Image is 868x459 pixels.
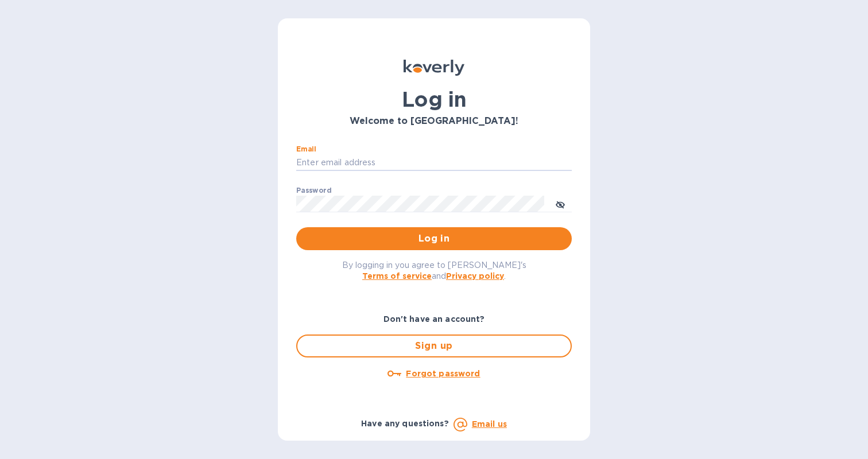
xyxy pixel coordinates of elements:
button: Sign up [296,334,572,357]
input: Enter email address [296,154,572,172]
button: Log in [296,227,572,250]
a: Email us [472,419,507,429]
h3: Welcome to [GEOGRAPHIC_DATA]! [296,116,572,127]
u: Forgot password [406,369,480,378]
span: Log in [305,232,563,246]
a: Privacy policy [446,271,504,281]
h1: Log in [296,87,572,111]
a: Terms of service [362,271,432,281]
label: Email [296,146,316,153]
span: Sign up [307,339,561,353]
img: Koverly [404,60,464,76]
label: Password [296,187,331,194]
b: Don't have an account? [383,314,485,324]
span: By logging in you agree to [PERSON_NAME]'s and . [342,260,526,281]
b: Have any questions? [361,419,449,428]
button: toggle password visibility [549,192,572,215]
